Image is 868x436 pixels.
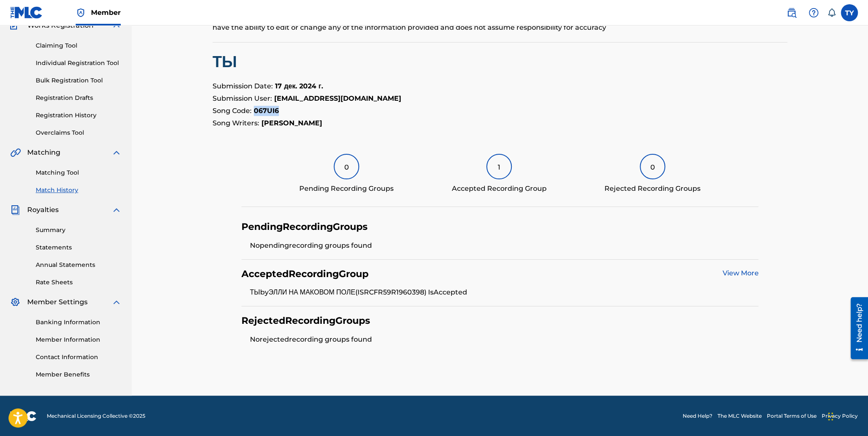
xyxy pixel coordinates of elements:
h4: Pending Recording Groups [241,221,368,233]
img: expand [111,205,122,215]
h4: Rejected Recording Groups [241,315,370,327]
img: expand [111,20,122,31]
img: Matching [10,147,21,158]
img: help [808,8,819,18]
div: 0 [334,154,359,179]
img: MLC Logo [10,6,43,19]
h4: Accepted Recording Group [241,268,369,280]
a: Match History [36,186,122,195]
img: search [786,8,797,18]
span: Member [91,8,121,17]
a: Annual Statements [36,260,122,269]
img: Member Settings [10,297,20,307]
div: Accepted Recording Group [451,184,546,194]
div: Help [805,4,822,21]
a: Claiming Tool [36,41,122,50]
strong: 067UI6 [254,107,279,115]
img: Royalties [10,205,20,215]
a: Registration Drafts [36,93,122,102]
a: Contact Information [36,353,122,362]
li: ТЫ by ЭЛЛИ НА МАКОВОМ ПОЛЕ (ISRC FR59R1960398 ) Is Accepted [250,287,759,297]
div: 1 [486,154,512,179]
div: 0 [640,154,665,179]
img: Top Rightsholder [76,8,86,18]
img: Works Registration [10,20,21,31]
li: No rejected recording groups found [250,334,759,345]
a: Individual Registration Tool [36,59,122,68]
h2: ТЫ [213,52,787,71]
span: Song Code: [213,107,252,115]
a: Matching Tool [36,168,122,177]
div: Notifications [827,8,836,17]
a: Public Search [783,4,800,21]
a: Need Help? [683,412,712,420]
a: Member Information [36,335,122,344]
a: Banking Information [36,318,122,327]
a: Statements [36,243,122,252]
strong: [PERSON_NAME] [261,119,322,127]
li: No pending recording groups found [250,241,759,251]
img: logo [10,411,37,421]
div: Виджет чата [825,395,868,436]
a: Bulk Registration Tool [36,76,122,85]
span: Song Writers: [213,119,259,127]
iframe: Resource Center [844,294,868,362]
a: Summary [36,226,122,235]
a: Rate Sheets [36,278,122,287]
div: Pending Recording Groups [299,184,394,194]
span: Submission Date: [213,82,273,90]
span: Matching [27,147,60,158]
strong: 17 дек. 2024 г. [275,82,323,90]
a: Registration History [36,111,122,120]
span: Member Settings [27,297,88,307]
div: User Menu [841,4,858,21]
strong: [EMAIL_ADDRESS][DOMAIN_NAME] [274,94,401,102]
a: View More [722,269,758,277]
a: Member Benefits [36,370,122,379]
img: expand [111,297,122,307]
span: Submission User: [213,94,272,102]
a: Portal Terms of Use [767,412,817,420]
iframe: Chat Widget [825,395,868,436]
a: Privacy Policy [822,412,858,420]
span: Works Registration [27,20,94,31]
a: The MLC Website [718,412,762,420]
a: Overclaims Tool [36,128,122,137]
img: expand [111,147,122,158]
span: Mechanical Licensing Collective © 2025 [47,412,145,420]
div: Rejected Recording Groups [604,184,701,194]
div: Перетащить [828,404,833,429]
span: Royalties [27,205,59,215]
